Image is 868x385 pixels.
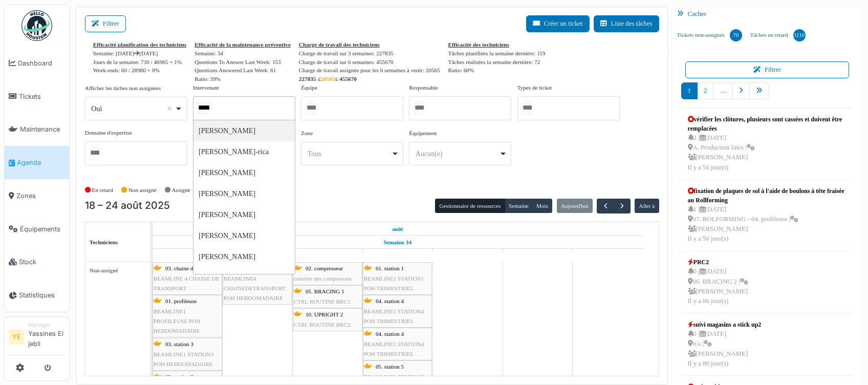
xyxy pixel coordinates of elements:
[154,308,201,334] span: BEAMLINE1 PROFILEUSE POH HEBDOMADAIRE
[299,66,440,75] div: Charge de travail assignée pour les 6 semaines à venir: 20565
[688,320,762,329] div: suivi magasins a stick up2
[165,374,193,380] span: 03. station 3
[517,83,552,92] label: Types de ticket
[128,186,157,195] label: Non assigné
[165,265,218,271] span: 03. chaine de transport
[688,186,847,205] div: fixation de plaques de sol à l'aide de boulons à tête fraisée au Rollforming
[685,112,850,175] a: vérifier les clôtures, plusieurs sont cassées et doivent être remplacées 2 |[DATE] A. Production ...
[19,290,65,300] span: Statistiques
[594,15,659,32] button: Liste des tâches
[85,200,170,212] h2: 18 – 24 août 2025
[93,49,186,58] div: Semaine: [DATE] [DATE]
[93,40,186,49] div: Efficacité planification des techniciens
[299,40,440,49] div: Charge de travail des techniciens
[793,29,806,41] div: 1116
[92,186,113,195] label: En retard
[9,321,65,355] a: YE ManagerYassines El jebli
[28,321,65,353] li: Yassines El jebli
[193,267,295,288] div: Maati Ech charoui
[713,82,733,99] a: …
[85,129,132,137] label: Domaine d'expertise
[194,75,291,83] div: Ratio: 39%
[730,29,742,41] div: 70
[154,275,220,291] span: BEAMLINE 4 CHAINE DE TRANSPORT
[193,204,295,225] div: [PERSON_NAME]
[681,82,854,108] nav: pager
[673,22,746,49] a: Tickets non-assignés
[154,351,214,367] span: BEAMLINE1 STATION3 POH HEBDOMADAIRE
[414,100,424,115] input: Tous
[697,82,713,99] a: 2
[364,341,424,357] span: BEAMLINE1 STATION4 POH TRIMESTRIEL
[193,120,295,141] div: [PERSON_NAME]
[193,83,219,92] label: Intervenant
[193,162,295,183] div: [PERSON_NAME]
[5,80,69,113] a: Tickets
[165,341,193,347] span: 03. station 3
[9,329,24,345] li: YE
[596,249,619,262] a: 24 août 2025
[172,186,190,195] label: Assigné
[685,317,764,371] a: suivi magasins a stick up2 0 |[DATE] n/a | [PERSON_NAME]Il y a 86 jour(s)
[85,15,126,32] button: Filtrer
[5,113,69,146] a: Maintenance
[197,100,209,115] input: Tous
[688,115,847,133] div: vérifier les clôtures, plusieurs sont cassées et doivent être remplacées
[18,58,65,68] span: Dashboard
[532,199,553,213] button: Mois
[448,58,546,67] div: Tâches réalisées la semaine dernière: 72
[16,191,65,201] span: Zones
[306,311,343,317] span: 10. UPRIGHT 2
[306,265,343,271] span: 02. compresseur
[387,249,408,262] a: 21 août 2025
[294,298,351,305] span: CTRL ROUTINE BRC1
[194,59,269,65] span: translation missing: fr.stat.questions_to_answer_last_week
[193,141,295,162] div: [PERSON_NAME]-rica
[316,249,339,262] a: 20 août 2025
[5,212,69,246] a: Équipements
[557,199,593,213] button: Aujourd'hui
[448,49,546,58] div: Tâches planifiées la semaine dernière: 119
[193,225,295,246] div: [PERSON_NAME]
[28,321,65,329] div: Manager
[597,199,614,213] button: Précédent
[5,179,69,212] a: Zones
[194,66,291,75] div: : 61
[435,199,505,213] button: Gestionnaire de ressources
[90,266,146,275] div: Non-assigné
[376,298,404,304] span: 04. station 4
[90,239,118,245] span: Techniciens
[306,288,344,294] span: 05. BRACING 1
[5,279,69,312] a: Statistiques
[5,146,69,179] a: Agenda
[85,84,161,93] label: Afficher les tâches non assignées
[448,40,546,49] div: Efficacité des techniciens
[522,100,532,115] input: Tous
[301,83,317,92] label: Équipe
[308,148,391,159] div: Tous
[376,363,404,370] span: 05. station 5
[688,267,748,306] div: 0 | [DATE] 06. BRACING 2 | [PERSON_NAME] Il y a 86 jour(s)
[409,129,437,138] label: Équipement
[746,22,810,49] a: Tâches en retard
[526,249,549,262] a: 23 août 2025
[688,133,847,173] div: 2 | [DATE] A. Production lines | [PERSON_NAME] Il y a 56 jour(s)
[299,49,440,58] div: Charge de travail sur 3 semaines: 227835
[193,183,295,204] div: [PERSON_NAME]
[19,92,65,101] span: Tickets
[294,322,351,328] span: CTRL ROUTINE BRC2
[688,258,748,267] div: PRC2
[194,40,291,49] div: Efficacité de la maintenance préventive
[177,249,198,262] a: 18 août 2025
[526,15,590,32] button: Créer un ticket
[448,66,546,75] div: Ratio: 60%
[376,265,404,271] span: 01. station 1
[17,158,65,167] span: Agenda
[224,275,286,301] span: BEAMLINE4 CHAINEDETRANSPORT POH HEBDOMADAIRE
[164,103,175,114] button: Remove item: 'yes'
[409,83,438,92] label: Responsable
[194,67,267,73] span: translation missing: fr.stat.questions_answered_last_week
[19,257,65,267] span: Stock
[21,10,52,41] img: Badge_color-CXgf-gQk.svg
[685,61,850,78] button: Filtrer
